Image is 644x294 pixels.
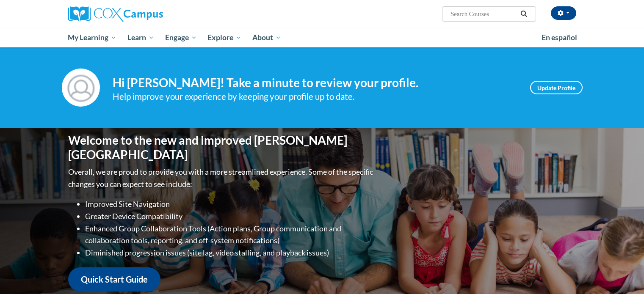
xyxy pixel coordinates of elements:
[63,28,122,47] a: My Learning
[55,28,589,47] div: Main menu
[85,223,375,247] li: Enhanced Group Collaboration Tools (Action plans, Group communication and collaboration tools, re...
[127,33,154,43] span: Learn
[160,28,202,47] a: Engage
[68,6,163,22] img: Cox Campus
[113,76,517,90] h4: Hi [PERSON_NAME]! Take a minute to review your profile.
[252,33,281,43] span: About
[610,260,637,287] iframe: Button to launch messaging window
[68,166,375,190] p: Overall, we are proud to provide you with a more streamlined experience. Some of the specific cha...
[542,33,577,42] span: En español
[536,29,583,47] a: En español
[202,28,247,47] a: Explore
[247,28,287,47] a: About
[62,69,100,107] img: Profile Image
[122,28,160,47] a: Learn
[68,133,375,162] h1: Welcome to the new and improved [PERSON_NAME][GEOGRAPHIC_DATA]
[85,198,375,210] li: Improved Site Navigation
[85,247,375,259] li: Diminished progression issues (site lag, video stalling, and playback issues)
[207,33,241,43] span: Explore
[68,6,229,22] a: Cox Campus
[85,210,375,223] li: Greater Device Compatibility
[68,33,116,43] span: My Learning
[68,267,160,291] a: Quick Start Guide
[165,33,197,43] span: Engage
[530,81,583,94] a: Update Profile
[450,9,517,19] input: Search Courses
[551,6,576,20] button: Account Settings
[517,9,530,19] button: Search
[113,90,517,104] div: Help improve your experience by keeping your profile up to date.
